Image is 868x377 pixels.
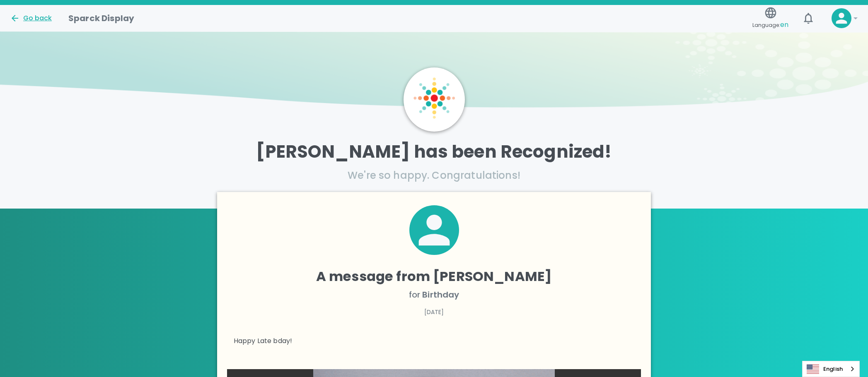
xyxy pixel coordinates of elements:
a: English [803,361,859,377]
button: Go back [10,13,52,23]
img: Sparck logo [413,77,455,119]
h1: Sparck Display [68,12,134,25]
button: Language:en [749,4,792,33]
p: for [234,288,635,301]
aside: Language selected: English [802,361,860,377]
span: Birthday [422,289,459,300]
p: Happy Late bday! [234,336,635,346]
span: Language: [752,19,788,31]
p: [DATE] [234,308,635,316]
h4: A message from [PERSON_NAME] [234,268,635,285]
div: Language [802,361,860,377]
span: en [780,20,788,29]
